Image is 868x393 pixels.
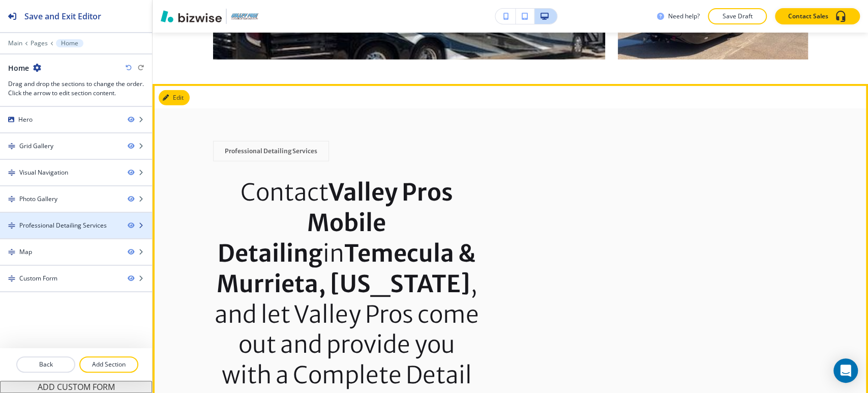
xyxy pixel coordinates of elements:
[80,360,137,369] p: Add Section
[56,39,83,47] button: Home
[721,12,754,21] p: Save Draft
[8,79,144,98] h3: Drag and drop the sections to change the order. Click the arrow to edit section content.
[8,195,15,203] img: Drag
[8,169,15,176] img: Drag
[19,142,53,151] div: Grid Gallery
[19,247,32,257] div: Map
[31,40,48,47] button: Pages
[833,358,858,383] div: Open Intercom Messenger
[225,147,317,156] p: Professional Detailing Services
[24,10,101,22] h2: Save and Exit Editor
[668,12,700,21] h3: Need help?
[79,356,138,373] button: Add Section
[231,13,258,19] img: Your Logo
[17,360,74,369] p: Back
[19,221,107,230] div: Professional Detailing Services
[8,143,15,150] img: Drag
[217,239,480,299] strong: Temecula & Murrieta, [US_STATE]
[8,275,15,282] img: Drag
[8,222,15,229] img: Drag
[8,40,22,47] button: Main
[19,274,57,283] div: Custom Form
[788,12,828,21] p: Contact Sales
[775,8,860,24] button: Contact Sales
[19,194,57,204] div: Photo Gallery
[161,10,222,22] img: Bizwise Logo
[218,178,457,268] strong: Valley Pros Mobile Detailing
[8,63,29,73] h2: Home
[18,115,33,124] div: Hero
[8,248,15,256] img: Drag
[16,356,75,373] button: Back
[61,40,78,47] p: Home
[708,8,767,24] button: Save Draft
[19,168,68,177] div: Visual Navigation
[159,90,190,105] button: Edit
